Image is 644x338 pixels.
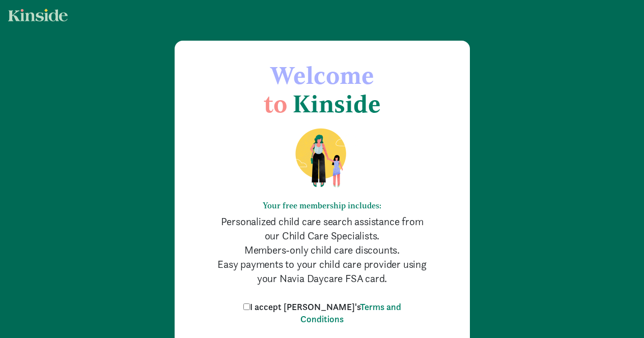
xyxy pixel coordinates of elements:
img: light.svg [8,9,68,21]
p: Personalized child care search assistance from our Child Care Specialists. [215,214,429,243]
label: I accept [PERSON_NAME]'s [241,301,404,325]
input: I accept [PERSON_NAME]'sTerms and Conditions [243,303,250,310]
span: to [264,89,287,118]
a: Terms and Conditions [300,301,401,325]
p: Easy payments to your child care provider using your Navia Daycare FSA card. [215,257,429,286]
span: Kinside [293,89,381,118]
span: Welcome [270,60,374,90]
h6: Your free membership includes: [215,201,429,210]
img: illustration-mom-daughter.png [283,128,361,189]
p: Members-only child care discounts. [215,243,429,257]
